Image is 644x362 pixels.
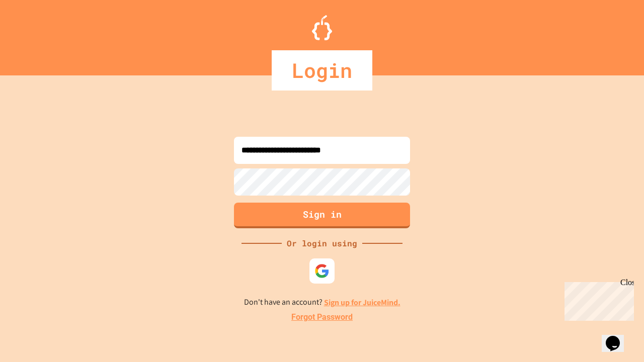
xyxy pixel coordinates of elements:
div: Chat with us now!Close [4,4,69,64]
img: Logo.svg [312,15,332,40]
div: Login [272,50,372,90]
div: Or login using [282,237,362,249]
img: google-icon.svg [314,263,330,279]
a: Sign up for JuiceMind. [324,297,400,308]
iframe: chat widget [560,278,634,321]
button: Sign in [234,203,410,228]
a: Forgot Password [291,311,353,323]
p: Don't have an account? [244,296,400,309]
iframe: chat widget [602,322,634,352]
